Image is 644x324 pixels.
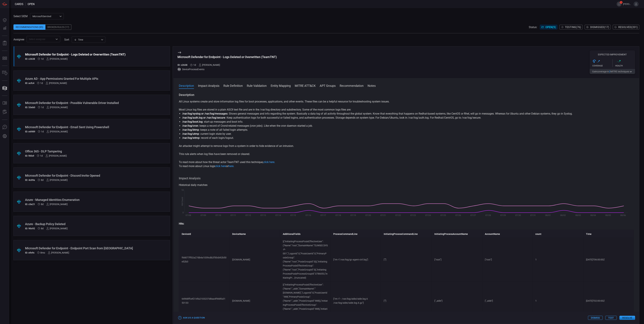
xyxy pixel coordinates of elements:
td: [{"InitiatingProcessPosixEffectiveUser":{"Name":"root","DomainName":"EUWSECSYS-P-001","LogonId":0... [280,238,330,281]
h5: ID: c5e21 [25,203,35,206]
h5: Expected Improvement [590,53,635,56]
li: : Shows general messages and info regarding the system. Basically a data log of all activity thro... [182,112,630,116]
text: 07/12 [245,214,251,217]
p: An attacker might attempt to remove logs from a system in order to hide evidence of an intrusion. [179,144,634,148]
text: 0 [183,211,184,214]
span: open [28,3,34,6]
h5: ID: acfc4 [25,82,34,84]
button: Gaincoverage in2MITRE techniques [590,69,635,74]
div: Azure AD - App Permissions Granted For Multiple APIs [25,77,146,80]
h3: Impact Analysis [179,176,634,180]
strong: Time [586,233,592,235]
button: Rule Definition [223,83,243,87]
span: Cards [15,3,23,6]
text: 07/15 [290,214,296,217]
span: Aug 17, 2025 8:13 AM [41,130,44,133]
strong: /var/log/boot.log [182,120,203,123]
strong: /var/log/syslog or /var/log/messages [182,112,227,115]
button: Detections [1,24,9,32]
div: Broken Rules (17) [45,24,71,30]
strong: AdditionalFields [283,233,300,235]
td: ["_aide"] [432,281,482,320]
li: : keeps a record of Crond-related messages (cron jobs). Like when the cron daemon started a job. [182,124,630,128]
text: 07/18 [335,214,341,217]
td: [""] [381,238,432,281]
text: 07/21 [380,214,386,217]
span: Dismissed ( 17 ) [590,26,609,29]
strong: /var/log/btmp [182,128,199,131]
td: [DATE]T02:00:00Z [583,281,634,320]
button: Reports [1,39,9,47]
span: Aug 10, 2025 6:22 AM [41,227,44,230]
div: Microsoft Defender for Endpoint - Possible Vulnerable Driver Installed [25,101,146,105]
text: 07/22 [395,214,401,217]
button: Entity Mapping [271,83,291,87]
text: 07/27 [470,214,476,217]
div: Time [74,38,100,41]
button: Open(9) [540,25,557,29]
strong: /var/log/auth.log or /var/log/secure [182,116,225,119]
text: 10 [181,189,184,191]
td: 1 [533,281,583,320]
strong: InitiatingProcessAccountName [434,233,468,235]
h5: ID: c2638 [25,58,35,60]
div: Health [615,65,635,67]
div: [PERSON_NAME] [46,130,68,133]
h5: ID: efe9c [25,251,34,254]
div: Office 365 - DLP Tampering [25,150,146,153]
span: Open ( 9 ) [545,26,556,29]
span: Aug 17, 2025 8:14 AM [40,82,43,84]
div: Microsoft Defender for Endpoint - Endpoint Port Scan from Endpoint [25,246,146,250]
span: Aug 17, 2025 8:13 AM [40,154,43,157]
span: Status: [529,26,537,29]
div: [PERSON_NAME] [46,227,68,230]
text: 08/03 [575,214,581,217]
h5: ID: f6fa9 [25,154,34,157]
li: : keeps a note of all failed login attempts. [182,128,630,132]
button: Notes [368,83,376,87]
h5: ID: 90c92 [25,227,35,230]
strong: AccountName [485,233,500,235]
button: Inventory [1,69,9,77]
div: Microsoft Defender for Endpoint - Logs Deleted or Overwritten (TeamTNT) [177,55,277,59]
span: Aug 17, 2025 8:13 AM [41,106,44,109]
text: 07/26 [455,214,461,217]
text: 07/08 [186,214,191,217]
td: [DOMAIN_NAME] [229,238,280,281]
button: Resolve [619,316,635,320]
strong: /var/log/wtmp [182,136,200,139]
div: [PERSON_NAME] [46,203,68,206]
p: Most Linux log files are stored in a plain ASCII text file and are in the /var/log directory and ... [179,108,634,112]
p: All Linux systems create and store information log files for boot processes, applications, and ot... [179,100,634,104]
div: [PERSON_NAME] [46,179,68,181]
button: Open [54,37,59,42]
text: 07/31 [530,214,536,217]
text: 08/04 [590,214,596,217]
button: APT Groups [320,83,336,87]
button: Cards [1,84,9,92]
td: ["root"] [432,238,482,281]
button: MITRE ATT&CK [295,83,316,87]
span: 2 [609,70,610,73]
h5: ID: e6989 [25,130,35,133]
strong: ProcessCommandLine [333,233,357,235]
a: click here. [263,160,275,164]
td: ["_aide"] [482,281,532,320]
div: [PERSON_NAME] [46,82,67,84]
button: MITRE - Detection Posture [1,54,9,62]
td: ["rm -f /var/log/gc-agent-ctrl.log"] [330,238,381,281]
text: 07/16 [306,214,311,217]
text: 07/20 [365,214,371,217]
div: [PERSON_NAME] [45,154,67,157]
text: 07/19 [350,214,356,217]
text: 07/28 [485,214,491,217]
text: Hit Count [181,197,184,206]
p: To read more about how the threat actor TeamTNT used this technique, [179,160,634,164]
button: 3 [617,2,622,7]
td: [""] [381,281,432,320]
text: 07/14 [275,214,281,217]
button: Ask Us a Question [177,315,206,320]
span: Resolved ( 201 ) [618,26,638,29]
button: Rule Validation [247,83,267,87]
text: 07/11 [230,214,236,217]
